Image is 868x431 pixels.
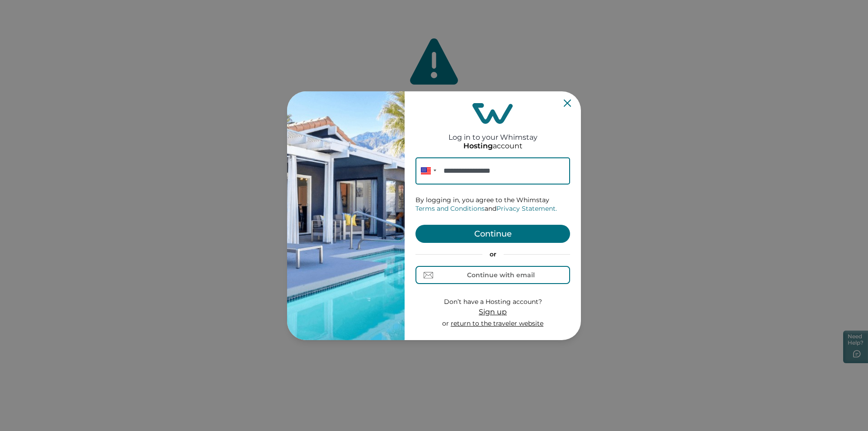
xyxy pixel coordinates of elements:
p: Hosting [463,142,493,151]
button: Continue [415,225,570,243]
p: account [463,142,523,151]
p: Don’t have a Hosting account? [442,298,543,307]
div: United States: + 1 [415,157,439,185]
span: Sign up [479,308,507,316]
a: Privacy Statement. [496,204,557,213]
div: Continue with email [467,271,535,279]
img: auth-banner [287,91,405,340]
a: return to the traveler website [451,319,543,327]
p: or [442,319,543,328]
a: Terms and Conditions [415,204,485,213]
h2: Log in to your Whimstay [448,124,538,142]
img: login-logo [472,103,513,124]
button: Close [564,99,571,107]
p: By logging in, you agree to the Whimstay and [415,196,570,213]
p: or [415,250,570,259]
button: Continue with email [415,266,570,284]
